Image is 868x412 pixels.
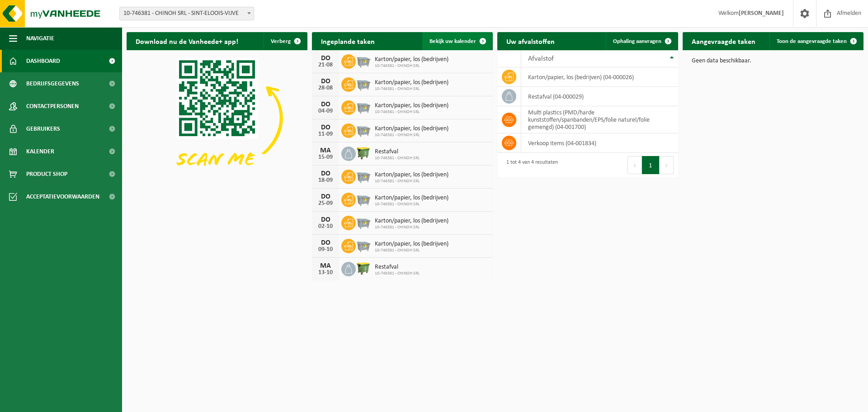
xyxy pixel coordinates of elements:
div: 15-09 [316,154,335,161]
div: 18-09 [316,177,335,184]
span: 10-746381 - CHINOH SRL [375,248,448,253]
span: 10-746381 - CHINOH SRL [375,179,448,184]
a: Ophaling aanvragen [606,32,677,50]
td: verkoop items (04-001834) [521,133,678,153]
div: 13-10 [316,270,335,276]
span: Karton/papier, los (bedrijven) [375,79,448,86]
span: Bedrijfsgegevens [26,72,79,95]
img: WB-2500-GAL-GY-01 [356,99,371,114]
div: 21-08 [316,62,335,68]
span: 10-746381 - CHINOH SRL [375,202,448,207]
span: Bekijk uw kalender [429,38,476,44]
div: DO [316,193,335,200]
img: WB-2500-GAL-GY-01 [356,237,371,253]
button: Previous [627,156,642,174]
td: restafval (04-000029) [521,87,678,106]
span: Karton/papier, los (bedrijven) [375,102,448,109]
button: 1 [642,156,660,174]
span: 10-746381 - CHINOH SRL [375,156,420,161]
div: 02-10 [316,223,335,230]
div: 09-10 [316,246,335,253]
div: 04-09 [316,108,335,114]
a: Toon de aangevraagde taken [769,32,863,50]
span: 10-746381 - CHINOH SRL - SINT-ELOOIS-VIJVE [119,7,254,20]
img: WB-1100-HPE-GN-50 [356,260,371,276]
div: 11-09 [316,131,335,137]
td: multi plastics (PMD/harde kunststoffen/spanbanden/EPS/folie naturel/folie gemengd) (04-001700) [521,106,678,133]
h2: Download nu de Vanheede+ app! [127,32,247,50]
span: Karton/papier, los (bedrijven) [375,194,448,202]
div: 25-09 [316,200,335,207]
img: WB-2500-GAL-GY-01 [356,191,371,207]
span: Afvalstof [528,55,554,62]
span: Karton/papier, los (bedrijven) [375,171,448,179]
span: Ophaling aanvragen [613,38,661,44]
span: Acceptatievoorwaarden [26,185,99,208]
div: 28-08 [316,85,335,91]
div: DO [316,55,335,62]
span: Navigatie [26,27,54,50]
span: 10-746381 - CHINOH SRL [375,109,448,115]
div: DO [316,239,335,246]
span: Toon de aangevraagde taken [777,38,847,44]
img: Download de VHEPlus App [127,50,307,186]
span: 10-746381 - CHINOH SRL - SINT-ELOOIS-VIJVE [120,7,254,20]
img: WB-2500-GAL-GY-01 [356,122,371,137]
td: karton/papier, los (bedrijven) (04-000026) [521,67,678,87]
span: 10-746381 - CHINOH SRL [375,133,448,138]
img: WB-2500-GAL-GY-01 [356,168,371,184]
img: WB-2500-GAL-GY-01 [356,214,371,230]
div: DO [316,216,335,223]
span: Contactpersonen [26,95,79,118]
span: 10-746381 - CHINOH SRL [375,63,448,69]
img: WB-2500-GAL-GY-01 [356,76,371,91]
div: DO [316,101,335,108]
span: Dashboard [26,50,60,72]
span: Karton/papier, los (bedrijven) [375,241,448,248]
span: Kalender [26,140,54,163]
img: WB-1100-HPE-GN-50 [356,145,371,161]
span: 10-746381 - CHINOH SRL [375,271,420,276]
span: Karton/papier, los (bedrijven) [375,56,448,63]
span: Karton/papier, los (bedrijven) [375,125,448,133]
span: Product Shop [26,163,67,185]
button: Next [660,156,674,174]
img: WB-2500-GAL-GY-01 [356,53,371,68]
button: Verberg [264,32,307,50]
span: Restafval [375,264,420,271]
div: MA [316,262,335,270]
div: DO [316,124,335,131]
div: MA [316,147,335,154]
span: Verberg [271,38,291,44]
span: 10-746381 - CHINOH SRL [375,86,448,92]
strong: [PERSON_NAME] [739,10,784,17]
h2: Uw afvalstoffen [497,32,564,50]
span: Gebruikers [26,118,60,140]
a: Bekijk uw kalender [422,32,492,50]
span: Restafval [375,148,420,156]
p: Geen data beschikbaar. [692,58,854,64]
span: Karton/papier, los (bedrijven) [375,218,448,225]
h2: Ingeplande taken [312,32,384,50]
span: 10-746381 - CHINOH SRL [375,225,448,230]
div: DO [316,170,335,177]
div: DO [316,78,335,85]
h2: Aangevraagde taken [683,32,764,50]
div: 1 tot 4 van 4 resultaten [502,155,558,175]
